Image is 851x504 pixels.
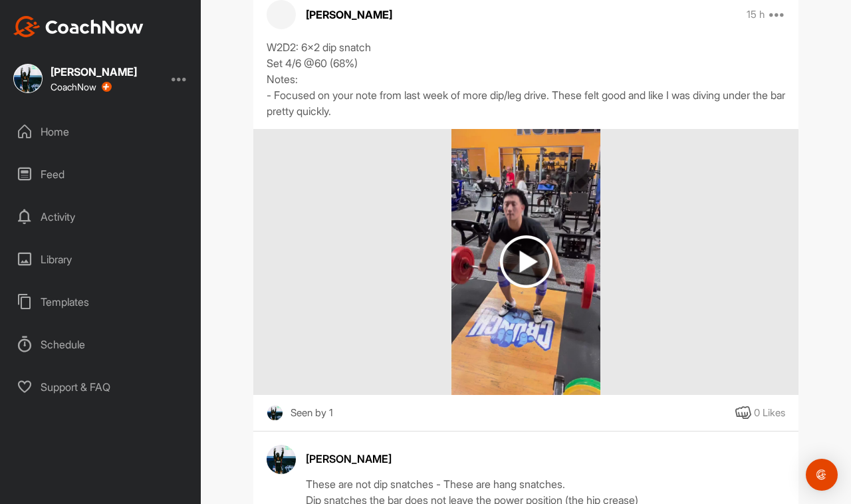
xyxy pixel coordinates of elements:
div: Support & FAQ [7,370,195,404]
div: W2D2: 6x2 dip snatch Set 4/6 @60 (68%) Notes: - Focused on your note from last week of more dip/l... [267,39,785,119]
img: square_bbf18832a8e853abb003d0da2e2b2533.jpg [13,64,43,93]
div: Home [7,115,195,148]
img: media [451,129,601,395]
img: avatar [267,445,296,474]
div: Seen by 1 [291,405,333,422]
div: Feed [7,158,195,191]
div: 0 Likes [754,406,785,421]
div: [PERSON_NAME] [306,451,785,467]
img: square_bbf18832a8e853abb003d0da2e2b2533.jpg [267,405,283,422]
img: CoachNow [13,16,144,37]
p: [PERSON_NAME] [306,7,392,23]
img: play [500,235,552,288]
div: Templates [7,285,195,318]
p: 15 h [747,8,765,21]
div: Schedule [7,328,195,361]
div: Activity [7,200,195,233]
div: [PERSON_NAME] [51,66,137,77]
div: Open Intercom Messenger [806,459,838,491]
div: CoachNow [51,82,112,92]
div: Library [7,243,195,276]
